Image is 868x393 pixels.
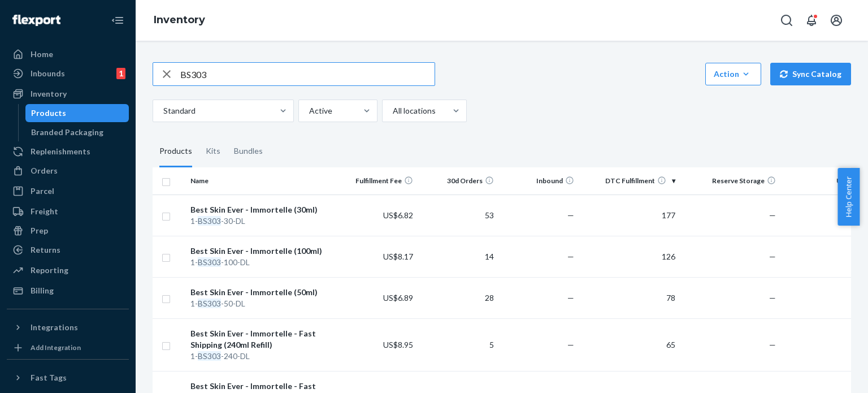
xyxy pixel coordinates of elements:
div: Products [159,136,192,167]
button: Close Navigation [106,9,129,32]
a: Inbounds1 [7,64,129,83]
a: Parcel [7,182,129,200]
th: 30d Orders [418,167,498,195]
div: Bundles [234,136,263,167]
div: Parcel [31,185,54,197]
div: Returns [31,244,60,256]
td: 65 [579,318,679,371]
img: Flexport logo [12,15,60,26]
a: Freight [7,202,129,221]
div: Prep [31,225,48,236]
button: Help Center [837,168,860,226]
button: Integrations [7,318,129,336]
button: Action [705,63,761,85]
div: 1 [116,68,125,79]
a: Inventory [154,14,205,26]
div: Orders [31,165,58,176]
button: Fast Tags [7,369,129,387]
div: Home [31,49,53,60]
a: Replenishments [7,142,129,161]
span: — [769,340,776,349]
span: — [769,293,776,303]
div: 1- -30-DL [190,215,332,227]
a: Branded Packaging [25,123,129,141]
td: 14 [418,236,498,277]
div: Integrations [31,322,78,333]
span: US$6.89 [383,293,413,303]
span: — [567,340,574,349]
span: — [567,293,574,303]
div: Inventory [31,88,67,100]
span: — [769,210,776,220]
div: Freight [31,206,58,217]
div: Billing [31,285,54,296]
em: BS303 [198,257,221,267]
div: Reporting [31,265,68,276]
span: — [769,252,776,261]
div: 1- -50-DL [190,298,332,309]
a: Prep [7,222,129,240]
span: US$8.17 [383,252,413,261]
input: Search inventory by name or sku [180,63,435,85]
td: 5 [418,318,498,371]
div: 1- -100-DL [190,257,332,268]
div: Best Skin Ever - Immortelle (30ml) [190,204,332,215]
th: Inbound [498,167,579,195]
em: BS303 [198,216,221,226]
div: Best Skin Ever - Immortelle (100ml) [190,245,332,257]
div: 1- -240-DL [190,351,332,362]
ol: breadcrumbs [145,4,214,37]
div: Branded Packaging [31,127,103,138]
div: Kits [206,136,220,167]
input: Active [308,105,309,116]
span: — [567,210,574,220]
a: Add Integration [7,341,129,355]
em: BS303 [198,299,221,308]
em: BS303 [198,351,221,361]
td: 126 [579,236,679,277]
input: All locations [392,105,393,116]
a: Billing [7,282,129,300]
span: — [567,252,574,261]
div: Best Skin Ever - Immortelle (50ml) [190,287,332,298]
a: Inventory [7,85,129,103]
th: Reserve Storage [680,167,780,195]
div: Best Skin Ever - Immortelle - Fast Shipping (240ml Refill) [190,328,332,351]
td: 177 [579,195,679,236]
th: Fulfillment Fee [337,167,418,195]
div: Replenishments [31,146,90,157]
td: 28 [418,277,498,318]
div: Action [714,68,753,80]
a: Reporting [7,261,129,279]
span: US$6.82 [383,210,413,220]
a: Products [25,104,129,122]
a: Orders [7,162,129,180]
div: Products [31,107,66,119]
span: US$8.95 [383,340,413,349]
th: Name [186,167,337,195]
div: Add Integration [31,343,81,352]
td: 53 [418,195,498,236]
div: Inbounds [31,68,65,79]
button: Sync Catalog [770,63,851,85]
td: 78 [579,277,679,318]
button: Open Search Box [775,9,798,32]
input: Standard [162,105,163,116]
button: Open account menu [825,9,848,32]
div: Fast Tags [31,372,67,383]
a: Home [7,45,129,63]
button: Open notifications [800,9,823,32]
a: Returns [7,241,129,259]
th: DTC Fulfillment [579,167,679,195]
